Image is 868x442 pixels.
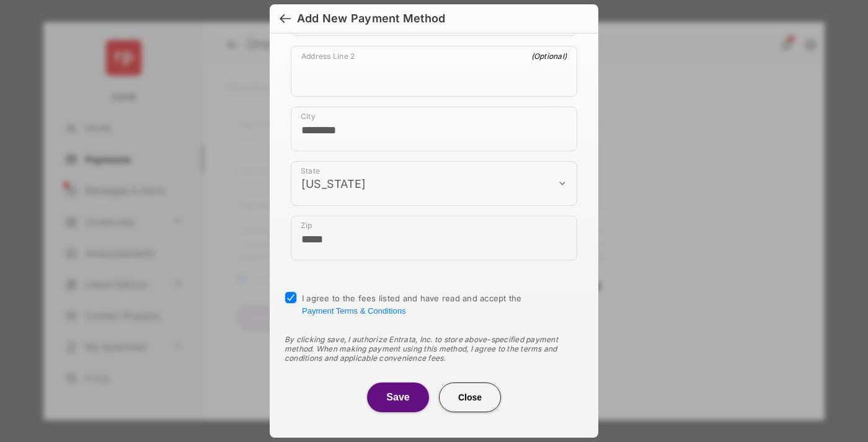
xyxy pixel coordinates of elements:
button: Save [367,382,429,412]
div: By clicking save, I authorize Entrata, Inc. to store above-specified payment method. When making ... [285,335,583,363]
div: payment_method_screening[postal_addresses][addressLine2] [291,46,577,97]
div: Add New Payment Method [297,12,445,25]
div: payment_method_screening[postal_addresses][administrativeArea] [291,161,577,206]
span: I agree to the fees listed and have read and accept the [302,293,522,316]
button: Close [439,382,501,412]
div: payment_method_screening[postal_addresses][postalCode] [291,216,577,260]
button: I agree to the fees listed and have read and accept the [302,306,405,316]
div: payment_method_screening[postal_addresses][locality] [291,107,577,151]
